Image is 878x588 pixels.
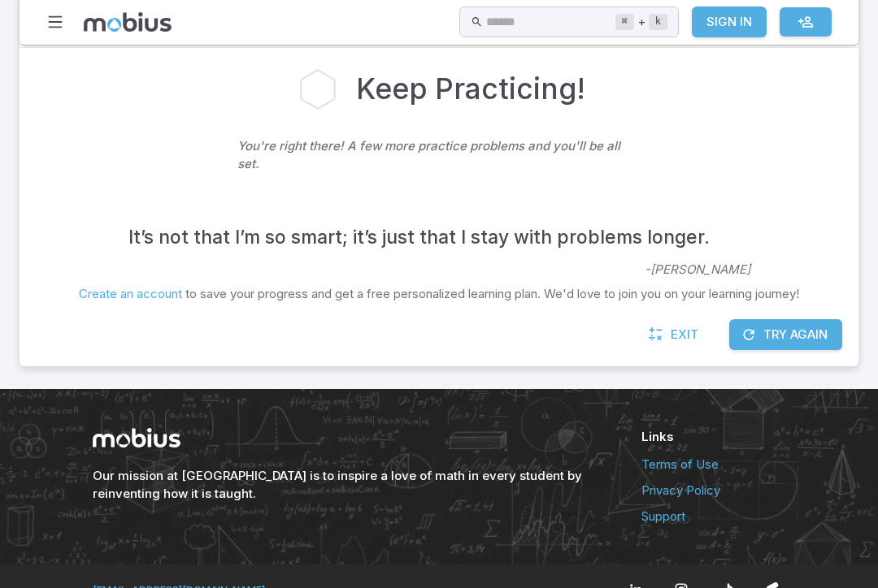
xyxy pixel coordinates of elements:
h2: Keep Practicing! [356,68,585,110]
a: Sign In [692,6,767,37]
h6: Our mission at [GEOGRAPHIC_DATA] is to inspire a love of math in every student by reinventing how... [93,467,602,503]
a: Privacy Policy [641,482,785,499]
h4: It’s not that I’m so smart; it’s just that I stay with problems longer. [128,223,710,252]
a: Terms of Use [641,456,785,473]
p: You're right there! A few more practice problems and you'll be all set. [237,121,641,189]
kbd: ⌘ [615,14,634,30]
p: - [PERSON_NAME] [645,196,750,279]
button: Try Again [729,319,842,350]
a: Create an account [79,286,182,301]
h6: Links [641,428,785,446]
p: to save your progress and get a free personalized learning plan. We'd love to join you on your le... [79,285,799,303]
span: Exit [671,326,698,344]
a: Support [641,508,785,525]
a: Exit [640,319,710,350]
kbd: k [649,14,667,30]
div: + [615,12,667,32]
